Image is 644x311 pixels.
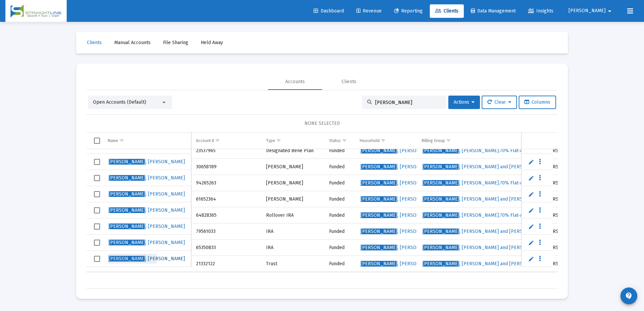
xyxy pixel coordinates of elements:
[261,133,324,149] td: Column Type
[422,245,459,250] span: [PERSON_NAME]
[422,243,584,253] a: [PERSON_NAME], [PERSON_NAME] and [PERSON_NAME].70% Flat-Arrears
[422,245,584,250] span: , [PERSON_NAME] and [PERSON_NAME].70% Flat-Arrears
[487,99,511,105] span: Clear
[261,159,324,175] td: [PERSON_NAME]
[360,261,461,267] span: , [PERSON_NAME] Household
[360,162,462,172] a: [PERSON_NAME], [PERSON_NAME] Household
[329,164,350,170] div: Funded
[114,40,151,45] span: Manual Accounts
[422,212,459,218] span: [PERSON_NAME]
[417,133,541,149] td: Column Billing Group
[108,223,146,229] span: [PERSON_NAME]
[448,96,480,109] button: Actions
[108,240,185,245] span: , [PERSON_NAME]
[108,256,185,262] span: , [PERSON_NAME]
[266,138,275,143] div: Type
[108,207,185,213] span: , [PERSON_NAME]
[422,162,584,172] a: [PERSON_NAME], [PERSON_NAME] and [PERSON_NAME].70% Flat-Arrears
[360,196,461,202] span: , [PERSON_NAME] Household
[201,40,223,45] span: Held Away
[528,223,534,230] a: Edit
[569,8,606,14] span: [PERSON_NAME]
[430,4,464,18] a: Clients
[82,36,107,49] a: Clients
[394,8,423,14] span: Reporting
[422,261,459,267] span: [PERSON_NAME]
[482,96,517,109] button: Clear
[94,138,100,144] div: Select all
[422,259,584,269] a: [PERSON_NAME], [PERSON_NAME] and [PERSON_NAME].70% Flat-Arrears
[528,8,553,14] span: Insights
[191,256,261,272] td: 21332122
[422,194,584,204] a: [PERSON_NAME], [PERSON_NAME] and [PERSON_NAME].70% Flat-Arrears
[119,138,124,143] span: Show filter options for column 'Name'
[422,196,459,202] span: [PERSON_NAME]
[528,191,534,197] a: Edit
[356,8,382,14] span: Revenue
[422,138,445,143] div: Billing Group
[360,210,438,220] a: [PERSON_NAME], [PERSON_NAME]
[360,229,397,234] span: [PERSON_NAME]
[261,143,324,159] td: Designated Bene Plan
[528,159,534,165] a: Edit
[422,164,584,170] span: , [PERSON_NAME] and [PERSON_NAME].70% Flat-Arrears
[465,4,521,18] a: Data Management
[329,138,341,143] div: Status
[422,148,538,153] span: , [PERSON_NAME].70% Flat-Advance
[261,223,324,240] td: IRA
[360,196,397,202] span: [PERSON_NAME]
[422,210,539,220] a: [PERSON_NAME], [PERSON_NAME].70% Flat-Advance
[94,191,100,197] div: Select row
[108,175,185,181] span: , [PERSON_NAME]
[422,229,459,234] span: [PERSON_NAME]
[606,4,614,18] mat-icon: arrow_drop_down
[108,191,185,197] span: , [PERSON_NAME]
[329,228,350,235] div: Funded
[109,36,156,49] a: Manual Accounts
[108,240,146,245] span: [PERSON_NAME]
[360,148,437,153] span: , [PERSON_NAME]
[329,180,350,186] div: Funded
[360,212,397,218] span: [PERSON_NAME]
[422,146,539,156] a: [PERSON_NAME], [PERSON_NAME].70% Flat-Advance
[191,159,261,175] td: 30658189
[528,175,534,181] a: Edit
[360,146,438,156] a: [PERSON_NAME], [PERSON_NAME]
[360,261,397,267] span: [PERSON_NAME]
[324,133,355,149] td: Column Status
[108,138,118,143] div: Name
[329,244,350,251] div: Funded
[94,256,100,262] div: Select row
[108,254,186,264] a: [PERSON_NAME], [PERSON_NAME]
[92,120,552,127] div: NONE SELECTED
[108,159,146,165] span: [PERSON_NAME]
[422,229,584,234] span: , [PERSON_NAME] and [PERSON_NAME].70% Flat-Arrears
[108,256,146,262] span: [PERSON_NAME]
[285,78,305,85] div: Accounts
[528,256,534,262] a: Edit
[528,240,534,246] a: Edit
[360,138,380,143] div: Household
[422,178,539,188] a: [PERSON_NAME], [PERSON_NAME].70% Flat-Advance
[196,138,214,143] div: Account #
[94,175,100,181] div: Select row
[342,78,356,85] div: Clients
[360,164,461,170] span: , [PERSON_NAME] Household
[191,223,261,240] td: 79561033
[191,240,261,256] td: 65350833
[108,191,146,197] span: [PERSON_NAME]
[163,40,188,45] span: File Sharing
[519,96,556,109] button: Columns
[108,175,146,181] span: [PERSON_NAME]
[528,207,534,213] a: Edit
[454,99,475,105] span: Actions
[94,159,100,165] div: Select row
[191,175,261,191] td: 94265263
[94,223,100,230] div: Select row
[375,100,441,105] input: Search
[360,212,437,218] span: , [PERSON_NAME]
[435,8,458,14] span: Clients
[93,99,146,105] span: Open Accounts (Default)
[87,40,102,45] span: Clients
[360,245,397,250] span: [PERSON_NAME]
